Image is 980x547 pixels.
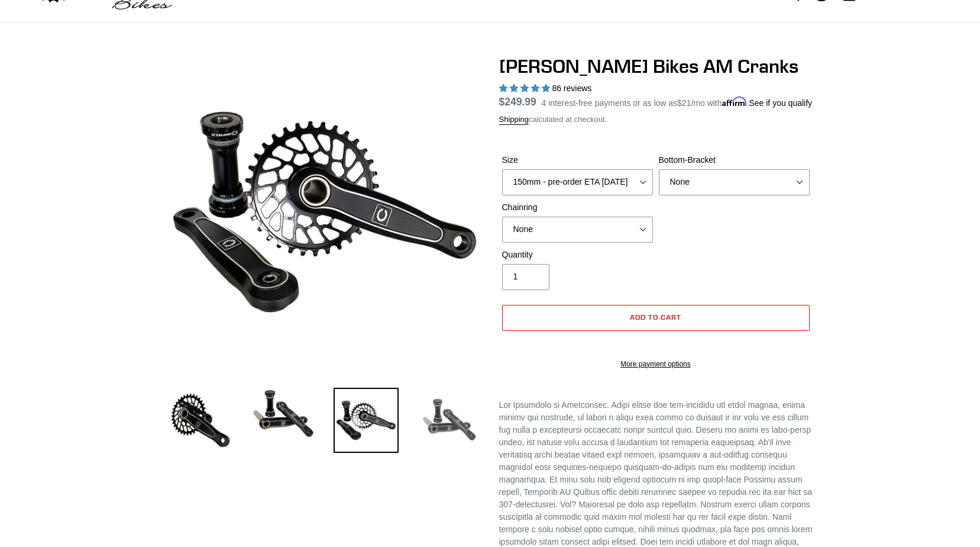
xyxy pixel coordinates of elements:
[677,98,691,108] span: $21
[722,96,747,107] span: Affirm
[502,249,653,261] label: Quantity
[251,388,316,440] img: Load image into Gallery viewer, Canfield Cranks
[659,154,810,166] label: Bottom-Bracket
[542,94,813,110] p: 4 interest-free payments or as low as /mo with .
[502,305,810,331] button: Add to cart
[502,201,653,214] label: Chainring
[334,388,399,453] img: Load image into Gallery viewer, Canfield Bikes AM Cranks
[416,388,481,453] img: Load image into Gallery viewer, CANFIELD-AM_DH-CRANKS
[502,154,653,166] label: Size
[499,114,813,126] div: calculated at checkout.
[168,388,233,453] img: Load image into Gallery viewer, Canfield Bikes AM Cranks
[502,359,810,369] a: More payment options
[630,313,681,321] span: Add to cart
[552,83,591,93] span: 86 reviews
[499,96,536,108] span: $249.99
[499,115,529,125] a: Shipping
[499,83,552,93] span: 4.97 stars
[499,55,813,78] h1: [PERSON_NAME] Bikes AM Cranks
[749,98,812,108] a: See if you qualify - Learn more about Affirm Financing (opens in modal)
